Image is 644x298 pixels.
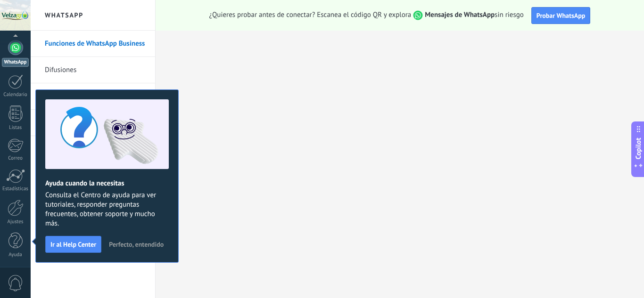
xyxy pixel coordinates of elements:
div: WhatsApp [2,58,29,67]
a: Funciones de WhatsApp Business [45,31,146,57]
a: Difusiones [45,57,146,83]
h2: Ayuda cuando la necesitas [45,179,169,188]
li: Funciones de WhatsApp Business [31,31,155,57]
a: Plantillas [45,83,146,110]
span: ¿Quieres probar antes de conectar? Escanea el código QR y explora sin riesgo [209,10,524,20]
span: Perfecto, entendido [109,241,164,248]
div: Ajustes [2,219,29,225]
div: Estadísticas [2,186,29,192]
li: Difusiones [31,57,155,83]
div: Correo [2,155,29,161]
button: Perfecto, entendido [105,237,168,251]
li: Plantillas [31,83,155,110]
span: Consulta el Centro de ayuda para ver tutoriales, responder preguntas frecuentes, obtener soporte ... [45,191,169,228]
button: Ir al Help Center [45,236,101,253]
span: Copilot [634,137,643,159]
button: Probar WhatsApp [531,7,591,24]
span: Probar WhatsApp [537,11,586,20]
div: Calendario [2,92,29,98]
div: Listas [2,125,29,131]
strong: Mensajes de WhatsApp [425,10,495,19]
span: Ir al Help Center [50,241,96,248]
div: Ayuda [2,252,29,258]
